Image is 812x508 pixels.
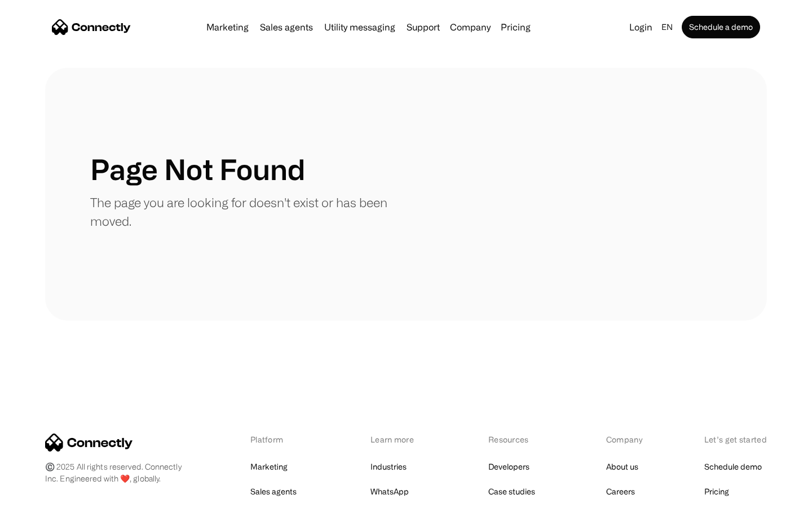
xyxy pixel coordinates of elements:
[320,23,400,32] a: Utility messaging
[450,19,491,35] div: Company
[370,459,407,475] a: Industries
[11,487,68,504] aside: Language selected: English
[402,23,444,32] a: Support
[250,459,288,475] a: Marketing
[606,433,646,445] div: Company
[488,459,529,475] a: Developers
[625,19,657,35] a: Login
[370,484,409,500] a: WhatsApp
[202,23,253,32] a: Marketing
[23,488,68,504] ul: Language list
[90,152,305,186] h1: Page Not Found
[488,433,548,445] div: Resources
[496,23,535,32] a: Pricing
[606,459,638,475] a: About us
[682,16,760,38] a: Schedule a demo
[488,484,535,500] a: Case studies
[255,23,317,32] a: Sales agents
[704,484,729,500] a: Pricing
[250,484,297,500] a: Sales agents
[661,19,673,35] div: en
[606,484,635,500] a: Careers
[704,433,767,445] div: Let’s get started
[370,433,430,445] div: Learn more
[90,193,406,230] p: The page you are looking for doesn't exist or has been moved.
[704,459,762,475] a: Schedule demo
[250,433,312,445] div: Platform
